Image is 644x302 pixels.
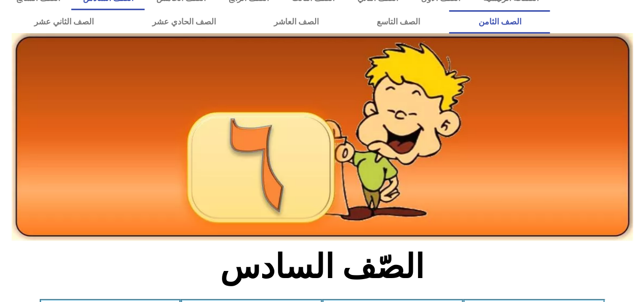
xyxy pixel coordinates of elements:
a: الصف العاشر [245,10,348,34]
h2: الصّف السادس [154,247,490,287]
a: الصف التاسع [348,10,449,34]
a: الصف الثامن [449,10,550,34]
a: الصف الثاني عشر [5,10,123,34]
a: الصف الحادي عشر [123,10,244,34]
